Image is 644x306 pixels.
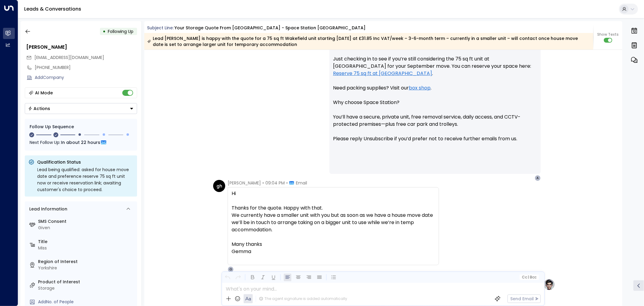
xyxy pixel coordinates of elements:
[224,274,231,281] button: Undo
[528,275,529,279] span: |
[38,285,135,291] div: Storage
[409,84,431,92] a: box shop
[25,103,137,114] div: Button group with a nested menu
[103,26,106,37] div: •
[543,278,555,291] img: profile-logo.png
[35,64,137,71] div: [PHONE_NUMBER]
[286,180,288,186] span: •
[296,180,307,186] span: Email
[35,74,137,81] div: AddCompany
[37,159,133,165] p: Qualification Status
[232,190,435,262] div: Hi
[30,124,132,130] div: Follow Up Sequence
[30,139,132,146] div: Next Follow Up:
[232,248,435,255] div: Gemma
[35,54,104,61] span: aspleyspud@hotmail.com
[234,274,242,281] button: Redo
[38,259,135,265] label: Region of Interest
[232,212,435,233] div: We currently have a smaller unit with you but as soon as we have a house move date we’ll be in to...
[213,180,225,192] div: gh
[597,32,619,37] span: Show Texts
[37,166,133,193] div: Lead being qualified: asked for house move date and preference reserve 75 sq ft unit now or recei...
[35,90,53,96] div: AI Mode
[108,28,134,34] span: Following Up
[147,35,590,47] div: Lead [PERSON_NAME] is happy with the quote for a 75 sq ft Wakefield unit starting [DATE] at £31.8...
[259,296,347,301] div: The agent signature is added automatically
[520,275,539,280] button: Cc|Bcc
[147,25,174,31] span: Subject Line:
[232,204,435,212] div: Thanks for the quote. Happy with that.
[28,106,50,111] div: Actions
[175,25,366,31] div: Your storage quote from [GEOGRAPHIC_DATA] - Space Station [GEOGRAPHIC_DATA]
[333,41,537,150] p: Hi [PERSON_NAME], Just checking in to see if you’re still considering the 75 sq ft unit at [GEOGR...
[535,175,541,181] div: A
[228,266,234,272] div: O
[38,245,135,251] div: Miss
[265,180,285,186] span: 09:04 PM
[24,5,81,12] a: Leads & Conversations
[38,239,135,245] label: Title
[27,44,137,51] div: [PERSON_NAME]
[232,241,435,262] div: Many thanks
[38,265,135,271] div: Yorkshire
[38,279,135,285] label: Product of Interest
[228,180,261,186] span: [PERSON_NAME]
[61,139,100,146] span: In about 22 hours
[35,54,104,60] span: [EMAIL_ADDRESS][DOMAIN_NAME]
[27,206,68,212] div: Lead Information
[25,103,137,114] button: Actions
[38,225,135,231] div: Given
[333,70,432,77] a: Reserve 75 sq ft at [GEOGRAPHIC_DATA]
[38,218,135,225] label: SMS Consent
[262,180,264,186] span: •
[522,275,537,279] span: Cc Bcc
[38,299,135,305] div: AddNo. of People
